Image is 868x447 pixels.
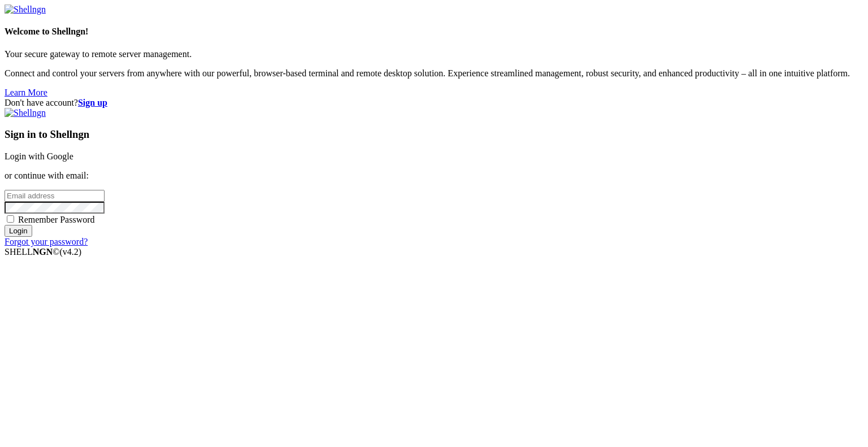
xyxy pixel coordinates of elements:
img: Shellngn [5,5,46,15]
span: SHELL © [5,247,81,257]
a: Learn More [5,88,47,97]
input: Remember Password [7,215,14,223]
img: Shellngn [5,108,46,118]
p: or continue with email: [5,171,863,181]
input: Email address [5,190,105,202]
p: Your secure gateway to remote server management. [5,49,863,59]
p: Connect and control your servers from anywhere with our powerful, browser-based terminal and remo... [5,68,863,79]
input: Login [5,225,32,237]
a: Login with Google [5,151,73,161]
a: Forgot your password? [5,237,88,246]
a: Sign up [78,98,107,107]
h4: Welcome to Shellngn! [5,27,863,37]
span: 4.2.0 [60,247,82,257]
b: NGN [33,247,53,257]
div: Don't have account? [5,98,863,108]
span: Remember Password [18,215,95,224]
h3: Sign in to Shellngn [5,128,863,141]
